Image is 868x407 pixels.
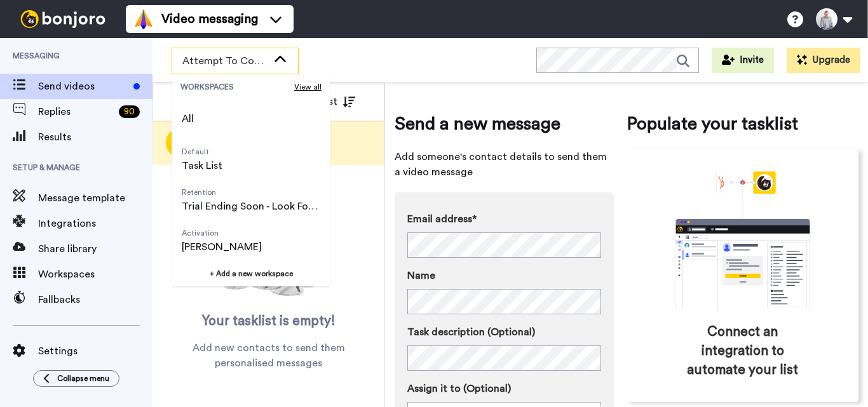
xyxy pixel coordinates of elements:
span: Populate your tasklist [627,111,858,137]
span: Fallbacks [38,292,153,307]
span: Default [182,147,222,157]
span: Add new contacts to send them personalised messages [172,340,365,371]
button: Upgrade [787,48,860,73]
span: Send videos [38,79,128,94]
span: Settings [38,344,153,359]
span: Add someone's contact details to send them a video message [395,149,614,180]
span: Name [407,268,435,283]
img: vm-color.svg [133,9,154,29]
button: Invite [712,48,774,73]
span: Share library [38,241,153,257]
span: Workspaces [38,267,153,282]
span: Integrations [38,216,153,231]
span: Results [38,130,153,145]
span: Message template [38,190,153,206]
span: Collapse menu [57,373,109,384]
button: + Add a new workspace [172,261,330,286]
span: Attempt To Contact 3 [182,53,268,69]
img: bj-logo-header-white.svg [15,10,111,28]
span: Your tasklist is empty! [202,312,336,331]
span: View all [294,82,322,92]
span: Task List [182,158,222,173]
button: Collapse menu [33,370,119,387]
label: Task description (Optional) [407,324,601,340]
div: 90 [119,105,140,118]
span: Connect an integration to automate your list [681,323,804,380]
span: All [182,111,194,126]
label: Email address* [407,211,601,227]
span: Send a new message [395,111,614,137]
span: Retention [182,187,320,197]
span: Video messaging [161,10,258,28]
div: animation [648,171,838,310]
span: [PERSON_NAME] [182,239,262,255]
span: Trial Ending Soon - Look Forward to Working with you. [182,199,320,214]
span: Activation [182,228,262,238]
span: WORKSPACES [180,82,294,92]
span: Replies [38,104,114,119]
label: Assign it to (Optional) [407,381,601,396]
